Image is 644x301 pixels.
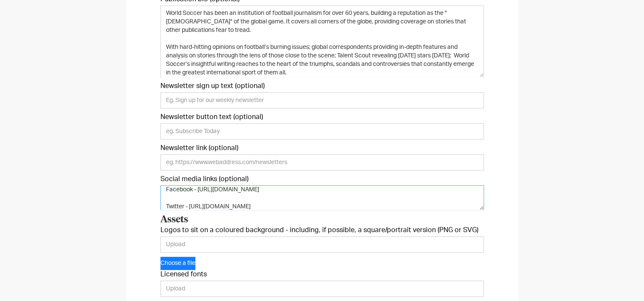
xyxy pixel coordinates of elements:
[160,257,195,270] button: Choose a file
[160,226,484,234] label: Logos to sit on a coloured background - including, if possible, a square/portrait version (PNG or...
[160,214,484,225] h3: Assets
[160,92,484,108] input: Eg. Sign up for our weekly newsletter
[160,175,484,183] label: Social media links (optional)
[160,154,484,170] input: eg. https://www.webaddress.com/newsletters
[160,113,484,121] label: Newsletter button text (optional)
[160,144,484,152] label: Newsletter link (optional)
[160,236,484,253] input: Upload
[160,281,484,297] input: Upload
[160,82,484,90] label: Newsletter sign up text (optional)
[160,123,484,139] input: eg. Subscribe Today
[160,270,484,278] label: Licensed fonts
